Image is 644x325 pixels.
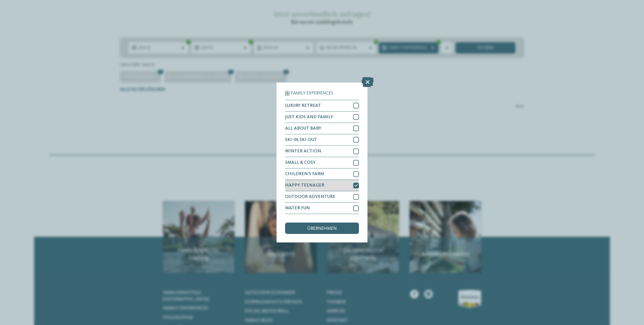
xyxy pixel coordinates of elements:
span: WATER FUN [285,206,310,211]
span: CHILDREN’S FARM [285,172,324,176]
span: LUXURY RETREAT [285,104,321,108]
span: OUTDOOR ADVENTURE [285,195,335,199]
span: ALL ABOUT BABY [285,126,321,131]
span: Family Experiences [291,91,333,96]
span: SKI-IN SKI-OUT [285,138,317,142]
span: HAPPY TEENAGER [285,183,324,188]
span: SMALL & COSY [285,160,316,165]
span: übernehmen [307,226,337,231]
span: JUST KIDS AND FAMILY [285,115,333,120]
span: WINTER ACTION [285,149,321,154]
